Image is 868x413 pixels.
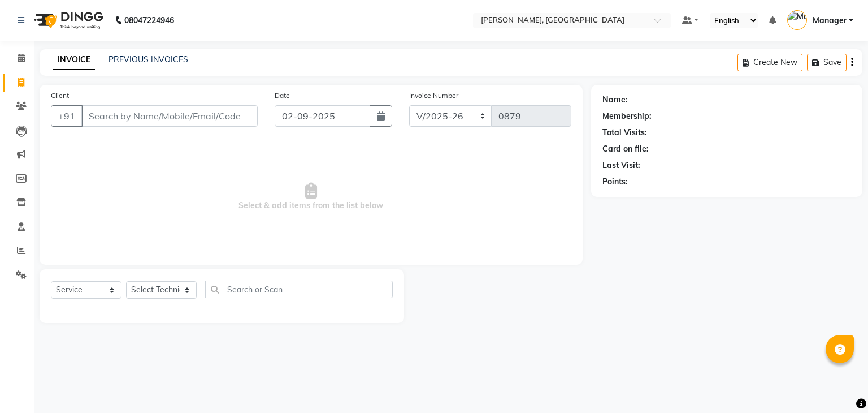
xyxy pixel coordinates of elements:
input: Search by Name/Mobile/Email/Code [81,105,258,127]
b: 08047224946 [124,5,174,36]
button: +91 [51,105,83,127]
button: Create New [737,54,802,71]
div: Points: [602,176,628,188]
div: Membership: [602,110,652,122]
div: Total Visits: [602,127,647,139]
iframe: chat widget [821,368,857,402]
img: Manager [787,10,807,30]
a: INVOICE [53,50,95,70]
span: Select & add items from the list below [51,140,571,253]
label: Invoice Number [409,91,458,101]
label: Date [275,91,290,101]
a: PREVIOUS INVOICES [108,54,188,64]
div: Name: [602,94,628,106]
span: Manager [813,15,847,27]
button: Save [807,54,847,71]
img: logo [29,5,106,36]
div: Last Visit: [602,160,640,171]
div: Card on file: [602,143,649,155]
label: Client [51,91,69,101]
input: Search or Scan [205,281,393,298]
